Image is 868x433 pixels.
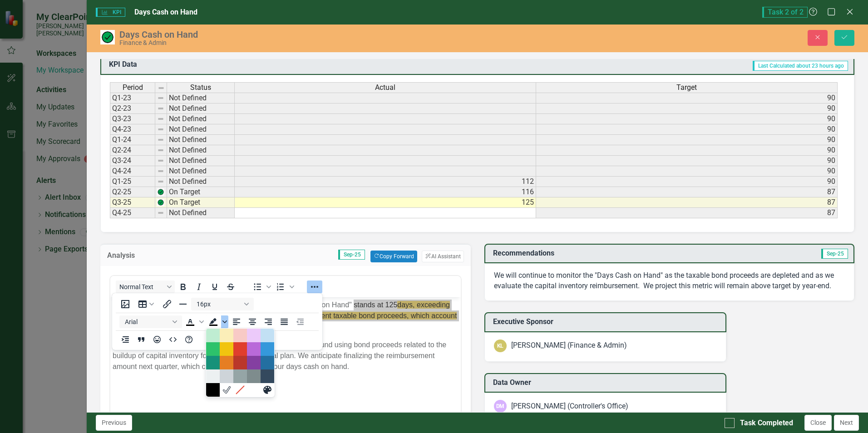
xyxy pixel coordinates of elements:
[175,298,191,310] button: Horizontal line
[157,188,164,196] img: Z
[110,166,155,177] td: Q4-24
[157,157,164,164] img: 8DAGhfEEPCf229AAAAAElFTkSuQmCC
[250,280,272,293] div: Bullet list
[536,156,838,166] td: 90
[207,280,222,293] button: Underline
[159,298,175,310] button: Insert/edit link
[233,369,247,383] div: Gray
[125,318,169,325] span: Arial
[245,315,260,328] button: Align center
[247,342,261,356] div: Purple
[123,84,143,92] span: Period
[157,115,164,123] img: 8DAGhfEEPCf229AAAAAElFTkSuQmCC
[493,379,721,387] h3: Data Owner
[167,166,235,177] td: Not Defined
[536,187,838,197] td: 87
[370,251,417,262] button: Copy Forward
[261,329,274,342] div: Light Blue
[511,340,627,351] div: [PERSON_NAME] (Finance & Admin)
[493,318,721,326] h3: Executive Sponsor
[197,300,241,308] span: 16px
[110,187,155,197] td: Q2-25
[182,315,205,328] div: Text color Black
[536,208,838,218] td: 87
[109,60,276,69] h3: KPI Data
[273,280,296,293] div: Numbered list
[119,315,182,328] button: Font Arial
[206,369,220,383] div: Light Gray
[753,61,848,71] span: Last Calculated about 23 hours ago
[167,114,235,124] td: Not Defined
[167,135,235,145] td: Not Defined
[110,93,155,103] td: Q1-23
[233,342,247,356] div: Red
[119,39,524,46] div: Finance & Admin
[220,356,233,369] div: Orange
[96,415,132,431] button: Previous
[247,356,261,369] div: Dark Purple
[261,315,276,328] button: Align right
[157,136,164,143] img: 8DAGhfEEPCf229AAAAAElFTkSuQmCC
[167,177,235,187] td: Not Defined
[118,298,133,310] button: Insert image
[220,342,233,356] div: Yellow
[233,329,247,342] div: Light Red
[493,249,738,257] h3: Recommendations
[220,329,233,342] div: Light Yellow
[157,126,164,133] img: 8DAGhfEEPCf229AAAAAElFTkSuQmCC
[181,333,197,346] button: Help
[110,145,155,156] td: Q2-24
[100,30,115,44] img: On Target
[157,147,164,154] img: 8DAGhfEEPCf229AAAAAElFTkSuQmCC
[191,280,207,293] button: Italic
[536,103,838,114] td: 90
[107,251,172,260] h3: Analysis
[834,415,859,431] button: Next
[175,280,191,293] button: Bold
[167,197,235,208] td: On Target
[536,177,838,187] td: 90
[261,369,274,383] div: Navy Blue
[167,187,235,197] td: On Target
[235,197,536,208] td: 125
[191,298,254,310] button: Font size 16px
[536,93,838,103] td: 90
[261,356,274,369] div: Dark Blue
[167,208,235,218] td: Not Defined
[494,340,507,352] div: KL
[190,84,211,92] span: Status
[247,369,261,383] div: Dark Gray
[233,356,247,369] div: Dark Red
[134,8,197,16] span: Days Cash on Hand
[167,93,235,103] td: Not Defined
[494,271,845,291] p: We will continue to monitor the "Days Cash on Hand" as the taxable bond proceeds are depleted and...
[206,329,220,342] div: Light Green
[235,187,536,197] td: 116
[133,333,149,346] button: Blockquote
[167,145,235,156] td: Not Defined
[110,177,155,187] td: Q1-25
[536,114,838,124] td: 90
[157,94,164,102] img: 8DAGhfEEPCf229AAAAAElFTkSuQmCC
[261,342,274,356] div: Blue
[116,280,175,293] button: Block Normal Text
[261,383,274,397] button: Custom color
[119,30,524,39] div: Days Cash on Hand
[110,135,155,145] td: Q1-24
[422,251,464,262] button: AI Assistant
[110,197,155,208] td: Q3-25
[206,356,220,369] div: Dark Turquoise
[536,145,838,156] td: 90
[494,400,507,413] div: DM
[118,333,133,346] button: Increase indent
[110,114,155,124] td: Q3-23
[292,315,308,328] button: Decrease indent
[206,383,220,397] div: Black
[167,156,235,166] td: Not Defined
[167,124,235,135] td: Not Defined
[157,178,164,185] img: 8DAGhfEEPCf229AAAAAElFTkSuQmCC
[220,383,233,397] div: White
[157,167,164,175] img: 8DAGhfEEPCf229AAAAAElFTkSuQmCC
